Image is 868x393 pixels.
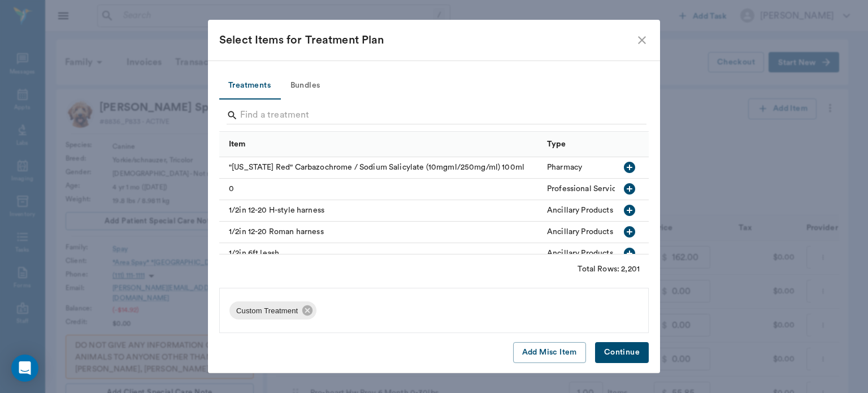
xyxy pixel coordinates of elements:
div: Open Intercom Messenger [11,355,38,382]
div: Pharmacy [547,162,582,173]
span: Custom Treatment [229,305,305,317]
button: close [635,33,649,47]
div: "[US_STATE] Red" Carbazochrome / Sodium Salicylate (10mgml/250mg/ml) 100ml [219,157,541,179]
div: 1/2in 12-20 H-style harness [219,200,541,222]
div: Total Rows: 2,201 [578,264,640,275]
div: Custom Treatment [229,301,316,319]
div: Item [219,131,541,157]
input: Find a treatment [240,106,630,124]
div: Ancillary Products & Services [547,226,652,237]
div: 1/2in 12-20 Roman harness [219,222,541,243]
div: Search [227,106,646,127]
div: 0 [219,179,541,200]
div: Type [541,131,682,157]
div: Item [229,128,246,160]
button: Add Misc Item [513,342,586,363]
div: 1/2in 6ft leash [219,243,541,265]
button: Continue [595,342,649,363]
div: Type [547,128,566,160]
div: Ancillary Products & Services [547,205,652,216]
button: Treatments [219,72,280,100]
div: Select Items for Treatment Plan [219,31,635,49]
div: Professional Services [547,183,624,195]
button: Bundles [280,72,331,100]
div: Ancillary Products & Services [547,248,652,259]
